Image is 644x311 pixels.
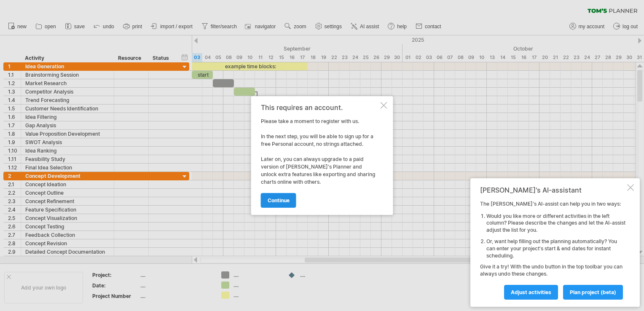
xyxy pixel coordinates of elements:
[261,104,379,207] div: Please take a moment to register with us. In the next step, you will be able to sign up for a fre...
[504,285,558,300] a: Adjust activities
[486,238,625,259] li: Or, want help filling out the planning automatically? You can enter your project's start & end da...
[261,193,296,208] a: continue
[268,197,290,204] span: continue
[480,186,625,194] div: [PERSON_NAME]'s AI-assistant
[480,201,625,299] div: The [PERSON_NAME]'s AI-assist can help you in two ways: Give it a try! With the undo button in th...
[486,213,625,234] li: Would you like more or different activities in the left column? Please describe the changes and l...
[563,285,623,300] a: plan project (beta)
[570,289,616,295] span: plan project (beta)
[261,104,379,111] div: This requires an account.
[511,289,551,295] span: Adjust activities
